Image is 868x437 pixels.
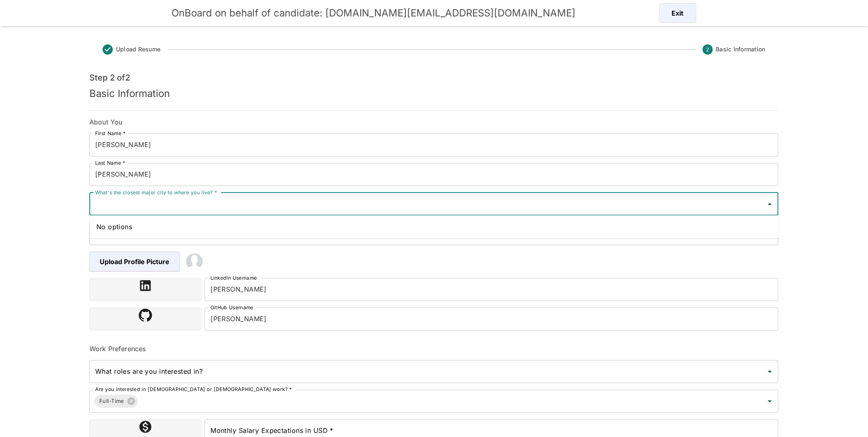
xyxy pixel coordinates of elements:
[186,253,203,270] img: 2Q==
[90,215,779,238] div: No options
[764,198,776,210] button: Close
[94,396,129,406] span: Full-Time
[89,252,180,271] span: Upload Profile Picture
[764,396,776,407] button: Open
[89,117,779,127] h6: About You
[764,366,776,377] button: Open
[95,386,292,393] label: Are you interested in [DEMOGRAPHIC_DATA] or [DEMOGRAPHIC_DATA] work? *
[716,45,765,53] span: Basic Information
[95,130,126,137] label: First Name *
[171,7,576,20] h5: OnBoard on behalf of candidate: [DOMAIN_NAME][EMAIL_ADDRESS][DOMAIN_NAME]
[95,189,217,196] label: What's the closest major city to where you live? *
[116,45,160,53] span: Upload Resume
[95,159,125,166] label: Last Name *
[89,71,663,84] h6: Step 2 of 2
[89,344,779,354] h6: Work Preferences
[94,395,138,408] div: Full-Time
[210,304,254,311] label: GitHub Username
[210,274,257,281] label: LinkedIn Username
[89,87,663,100] h5: Basic Information
[706,46,709,53] text: 2
[659,3,697,23] button: Exit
